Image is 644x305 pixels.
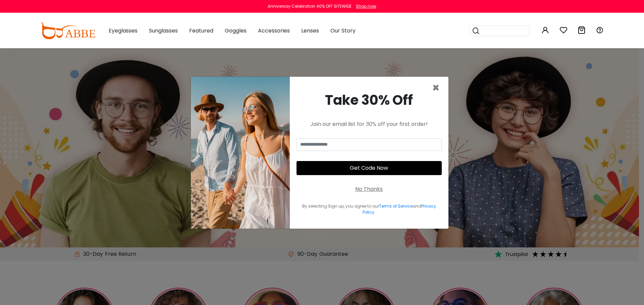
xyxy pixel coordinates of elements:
[40,22,95,39] img: abbeglasses.com
[297,161,442,175] button: Get Code Now
[355,185,383,193] div: No Thanks
[432,79,440,96] span: ×
[268,3,352,9] div: Anniversay Celebration 40% OFF SITEWIDE
[189,27,213,34] span: Featured
[432,82,440,94] button: Close
[297,203,442,215] div: By selecting Sign up, you agree to our and .
[191,77,290,229] img: welcome
[258,27,290,34] span: Accessories
[297,120,442,128] div: Join our email list for 30% off your first order!
[109,27,138,34] span: Eyeglasses
[149,27,178,34] span: Sunglasses
[356,3,376,9] div: Shop now
[330,27,356,34] span: Our Story
[363,203,436,215] a: Privacy Policy
[353,3,376,9] a: Shop now
[225,27,247,34] span: Goggles
[379,203,413,209] a: Terms of Service
[301,27,319,34] span: Lenses
[297,90,442,110] div: Take 30% Off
